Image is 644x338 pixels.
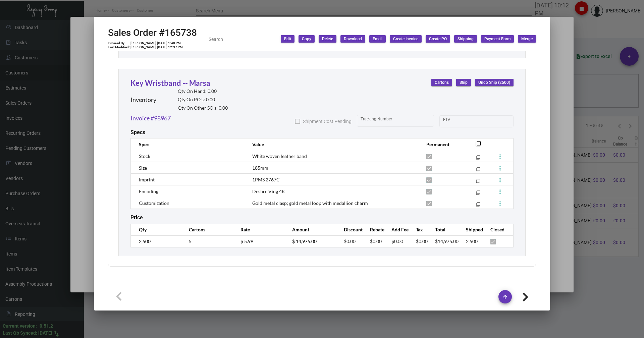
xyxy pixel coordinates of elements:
[108,45,130,49] td: Last Modified:
[130,114,171,123] a: Invoice #98967
[459,224,484,235] th: Shipped
[3,323,37,330] div: Current version:
[476,180,480,184] mat-icon: filter_none
[130,45,183,49] td: [PERSON_NAME] [DATE] 12:37 PM
[252,188,285,194] span: Desfire Ving 4K
[475,79,514,86] button: Undo Ship (2500)
[131,138,246,150] th: Spec
[178,89,228,94] h2: Qty On Hand: 0.00
[456,79,471,86] button: Ship
[322,36,333,42] span: Delete
[139,153,150,159] span: Stock
[391,238,403,244] span: $0.00
[431,79,452,86] button: Cartons
[108,27,197,39] h2: Sales Order #165738
[481,35,514,43] button: Payment Form
[131,224,182,235] th: Qty
[426,35,450,43] button: Create PO
[139,188,158,194] span: Encoding
[252,200,368,206] span: Gold metal clasp; gold metal loop with medallion charm
[130,214,143,221] h2: Price
[246,138,420,150] th: Value
[178,105,228,111] h2: Qty On Other SO’s: 0.00
[484,224,514,235] th: Closed
[435,80,449,86] span: Cartons
[476,192,480,196] mat-icon: filter_none
[373,36,382,42] span: Email
[518,35,536,43] button: Merge
[130,41,183,45] td: [PERSON_NAME] [DATE] 1:40 PM
[108,41,130,45] td: Entered By:
[443,119,464,124] input: Start date
[299,35,315,43] button: Copy
[285,224,337,235] th: Amount
[416,238,428,244] span: $0.00
[466,238,478,244] span: 2,500
[344,238,356,244] span: $0.00
[428,224,459,235] th: Total
[337,224,363,235] th: Discount
[470,119,502,124] input: End date
[476,168,480,173] mat-icon: filter_none
[393,36,418,42] span: Create Invoice
[420,138,466,150] th: Permanent
[130,129,145,135] h2: Specs
[476,143,481,149] mat-icon: filter_none
[344,36,362,42] span: Download
[435,238,459,244] span: $14,975.00
[476,157,480,161] mat-icon: filter_none
[130,78,210,88] a: Key Wristband -- Marsa
[340,35,365,43] button: Download
[182,224,234,235] th: Cartons
[409,224,428,235] th: Tax
[302,36,311,42] span: Copy
[363,224,385,235] th: Rebate
[139,200,169,206] span: Customization
[429,36,447,42] span: Create PO
[370,238,382,244] span: $0.00
[3,330,52,337] div: Last Qb Synced: [DATE]
[139,177,155,182] span: Imprint
[252,177,280,182] span: 1PMS 2767C
[478,80,510,86] span: Undo Ship (2500)
[484,36,511,42] span: Payment Form
[139,165,147,171] span: Size
[521,36,533,42] span: Merge
[130,96,156,104] h2: Inventory
[476,204,480,208] mat-icon: filter_none
[390,35,422,43] button: Create Invoice
[385,224,409,235] th: Add Fee
[319,35,336,43] button: Delete
[460,80,468,86] span: Ship
[252,153,307,159] span: White woven leather band
[303,117,352,125] span: Shipment Cost Pending
[369,35,386,43] button: Email
[40,323,53,330] div: 0.51.2
[281,35,294,43] button: Edit
[284,36,291,42] span: Edit
[454,35,477,43] button: Shipping
[234,224,285,235] th: Rate
[458,36,474,42] span: Shipping
[178,97,228,103] h2: Qty On PO’s: 0.00
[252,165,268,171] span: 185mm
